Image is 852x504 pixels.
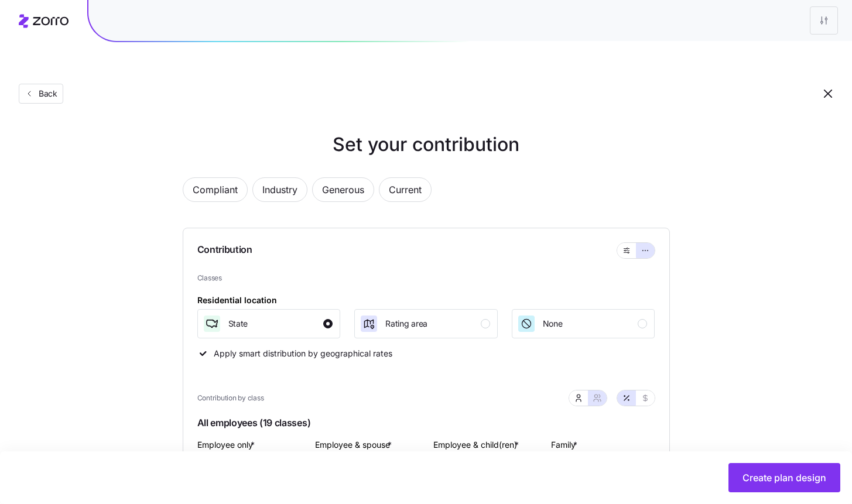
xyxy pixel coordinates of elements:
button: Current [379,177,432,202]
span: Back [34,88,57,100]
span: Industry [262,178,297,201]
button: Create plan design [728,463,840,492]
button: Generous [312,177,374,202]
span: State [228,318,248,330]
div: Residential location [197,294,277,307]
button: Industry [252,177,307,202]
span: Current [389,178,422,201]
label: Employee & spouse [315,438,394,451]
span: Rating area [385,318,427,330]
span: Generous [322,178,364,201]
label: Employee only [197,438,257,451]
h1: Set your contribution [136,131,717,159]
span: None [543,318,563,330]
label: Family [551,438,580,451]
label: Employee & child(ren) [433,438,521,451]
span: Create plan design [742,471,826,485]
button: Compliant [183,177,248,202]
span: Compliant [193,178,238,201]
span: All employees (19 classes) [197,413,655,437]
span: Contribution by class [197,393,264,404]
span: Contribution [197,242,252,259]
span: Classes [197,273,655,284]
button: Back [19,84,63,104]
